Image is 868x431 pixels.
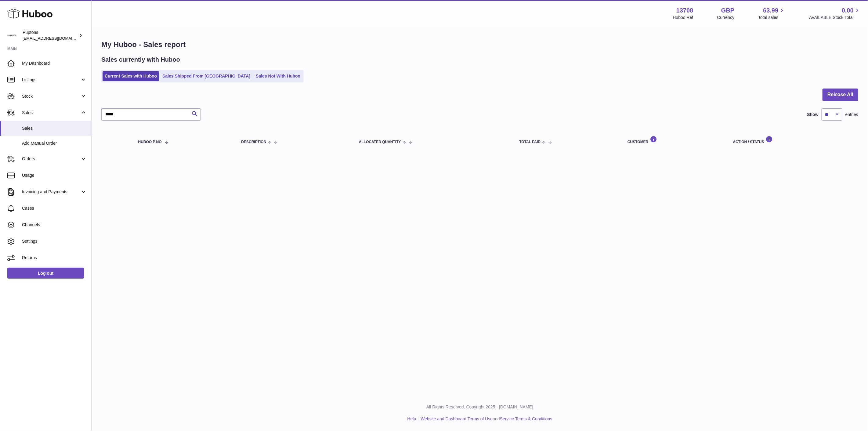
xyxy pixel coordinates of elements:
span: AVAILABLE Stock Total [809,15,861,20]
a: Sales Shipped From [GEOGRAPHIC_DATA] [160,71,252,81]
span: ALLOCATED Quantity [359,140,401,144]
div: Currency [717,15,735,20]
span: Total sales [758,15,785,20]
span: Add Manual Order [22,140,87,146]
strong: GBP [721,6,734,15]
span: 0.00 [842,6,854,15]
span: Channels [22,222,87,228]
span: Huboo P no [138,140,162,144]
a: 0.00 AVAILABLE Stock Total [809,6,861,20]
h1: My Huboo - Sales report [101,40,858,49]
li: and [418,416,552,422]
a: Website and Dashboard Terms of Use [421,416,493,421]
div: Action / Status [733,136,852,144]
span: Usage [22,172,87,178]
span: Settings [22,238,87,244]
span: Stock [22,93,80,99]
a: Help [407,416,416,421]
span: Sales [22,125,87,131]
span: Total paid [519,140,541,144]
h2: Sales currently with Huboo [101,56,180,64]
span: Sales [22,110,80,116]
span: Returns [22,255,87,261]
label: Show [807,112,819,118]
span: My Dashboard [22,60,87,66]
div: Puptons [23,30,78,41]
a: Service Terms & Conditions [500,416,552,421]
a: Current Sales with Huboo [103,71,159,81]
a: Log out [7,268,84,279]
span: [EMAIL_ADDRESS][DOMAIN_NAME] [23,36,90,41]
span: Orders [22,156,80,162]
span: Listings [22,77,80,83]
span: entries [845,112,858,118]
p: All Rights Reserved. Copyright 2025 - [DOMAIN_NAME] [96,404,863,410]
span: Invoicing and Payments [22,189,80,195]
img: hello@puptons.com [7,31,16,40]
a: Sales Not With Huboo [254,71,302,81]
span: Description [241,140,266,144]
a: 63.99 Total sales [758,6,785,20]
button: Release All [823,89,858,101]
div: Huboo Ref [673,15,693,20]
strong: 13708 [676,6,693,15]
div: Customer [627,136,721,144]
span: Cases [22,205,87,211]
span: 63.99 [763,6,778,15]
